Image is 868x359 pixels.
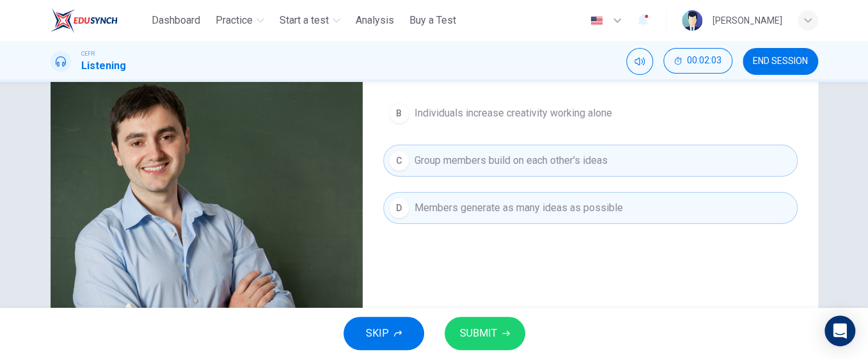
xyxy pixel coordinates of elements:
div: C [389,150,409,171]
span: Members generate as many ideas as possible [414,200,623,216]
button: Practice [210,9,269,32]
img: en [588,16,604,26]
div: Hide [663,48,732,75]
button: Analysis [351,9,399,32]
img: Profile picture [682,10,702,31]
span: Analysis [356,13,394,28]
img: ELTC logo [51,8,118,33]
button: BIndividuals increase creativity working alone [383,97,798,129]
div: [PERSON_NAME] [713,13,782,28]
button: Buy a Test [404,9,461,32]
button: 00:02:03 [663,48,732,74]
button: Dashboard [146,9,205,32]
button: DMembers generate as many ideas as possible [383,192,798,224]
h1: Listening [81,58,126,74]
span: Group members build on each other's ideas [414,153,608,168]
button: SKIP [343,317,424,350]
a: ELTC logo [51,8,147,33]
span: Individuals increase creativity working alone [414,106,612,121]
span: Practice [216,13,253,28]
span: SKIP [366,324,389,342]
div: B [389,103,409,124]
span: SUBMIT [460,324,497,342]
span: CEFR [81,49,95,58]
div: Mute [626,48,653,75]
span: END SESSION [753,56,808,67]
span: 00:02:03 [687,56,722,66]
div: D [389,198,409,218]
span: Buy a Test [409,13,456,28]
span: Dashboard [152,13,200,28]
button: SUBMIT [445,317,525,350]
div: Open Intercom Messenger [825,315,855,346]
button: Start a test [274,9,345,32]
span: Start a test [280,13,329,28]
button: END SESSION [743,48,818,75]
button: CGroup members build on each other's ideas [383,145,798,177]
